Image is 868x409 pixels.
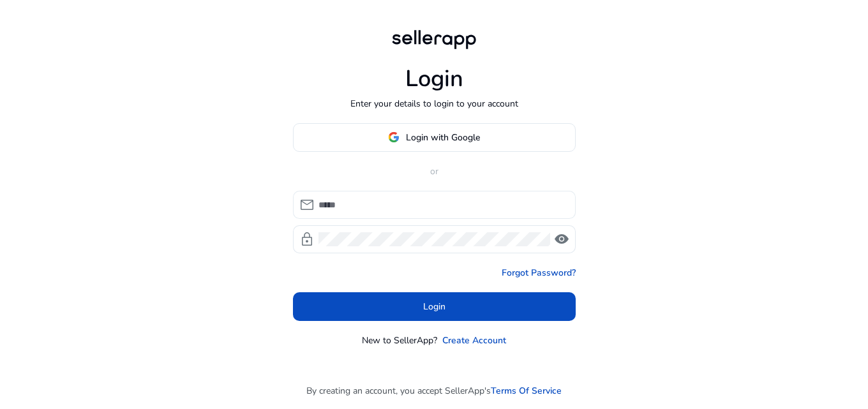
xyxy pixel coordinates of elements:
span: Login [423,300,445,313]
span: Login with Google [406,131,480,144]
button: Login with Google [293,123,576,152]
p: New to SellerApp? [362,334,437,347]
h1: Login [405,65,463,93]
a: Create Account [442,334,506,347]
a: Terms Of Service [491,384,562,398]
span: mail [299,197,315,212]
p: Enter your details to login to your account [350,97,518,110]
img: google-logo.svg [388,131,400,143]
span: lock [299,232,315,247]
a: Forgot Password? [502,266,576,279]
p: or [293,165,576,178]
span: visibility [554,232,569,247]
button: Login [293,292,576,321]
